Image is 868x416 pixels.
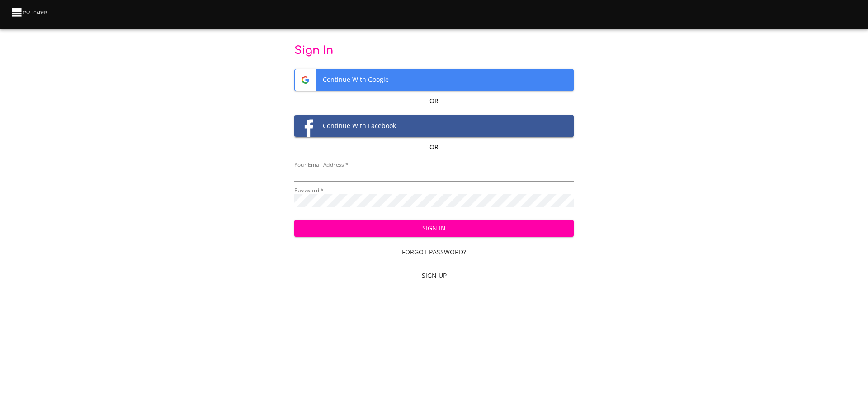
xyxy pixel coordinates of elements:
img: CSV Loader [11,6,49,19]
a: Sign Up [294,268,574,284]
button: Sign In [294,220,574,237]
img: Facebook logo [295,115,316,137]
span: Sign Up [298,270,571,282]
label: Password [294,188,324,193]
p: Or [410,96,457,105]
span: Sign In [302,223,567,234]
span: Forgot Password? [298,247,571,258]
a: Forgot Password? [294,244,574,261]
p: Sign In [294,43,574,58]
img: Google logo [295,69,316,91]
span: Continue With Facebook [295,115,574,137]
button: Google logoContinue With Google [294,69,574,91]
label: Your Email Address [294,162,348,167]
span: Continue With Google [295,69,574,91]
button: Facebook logoContinue With Facebook [294,115,574,137]
p: Or [410,143,457,152]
